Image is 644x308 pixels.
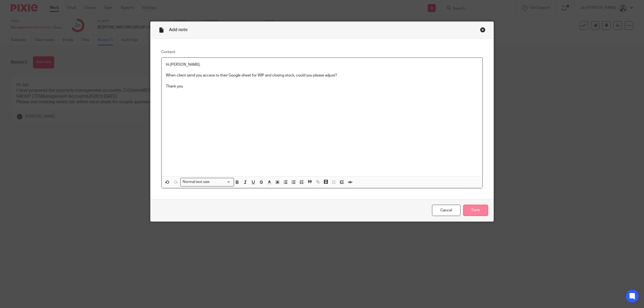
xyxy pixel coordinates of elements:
[480,27,485,32] div: Close this dialog window
[182,179,211,185] span: Normal text size
[161,49,483,55] label: Content
[432,205,460,216] a: Cancel
[166,73,478,78] p: When client send you access to their Google sheet for WIP and closing stock, could you please adj...
[463,205,488,216] input: Save
[180,178,234,186] div: Search for option
[166,84,478,89] p: Thank you
[166,62,478,67] p: Hi [PERSON_NAME],
[211,179,231,185] input: Search for option
[169,28,188,32] span: Add note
